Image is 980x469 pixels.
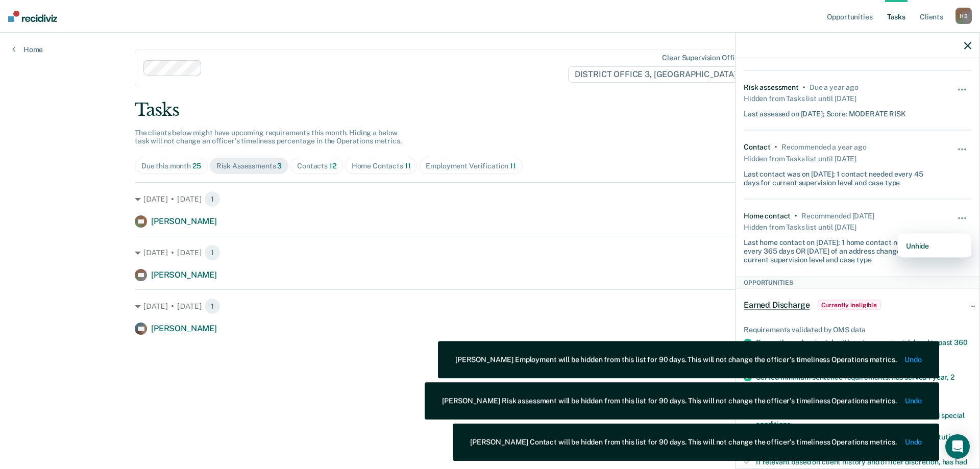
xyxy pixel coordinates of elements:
[8,11,57,22] img: Recidiviz
[141,162,201,170] div: Due this month
[744,300,810,310] span: Earned Discharge
[135,129,402,145] span: The clients below might have upcoming requirements this month. Hiding a below task will not chang...
[810,83,859,91] div: Due a year ago
[736,289,979,322] div: Earned DischargeCurrently ineligible
[756,338,971,355] div: Currently moderate risk with no increase in risk level in past 360
[135,100,845,120] div: Tasks
[756,373,971,390] div: Served minimum sentence requirements: has served 1 year, 2
[756,382,788,390] span: months
[510,162,516,170] span: 11
[204,298,220,314] span: 1
[756,419,791,428] span: conditions
[277,162,282,170] span: 3
[329,162,336,170] span: 12
[756,411,971,429] div: Must be compliant with all court-ordered conditions and special
[135,244,845,261] div: [DATE] • [DATE]
[887,432,959,440] span: fines/fees/restitution
[568,66,751,83] span: DISTRICT OFFICE 3, [GEOGRAPHIC_DATA]
[151,216,217,226] span: [PERSON_NAME]
[297,162,336,170] div: Contacts
[455,356,896,364] div: [PERSON_NAME] Employment will be hidden from this list for 90 days. This will not change the offi...
[192,162,201,170] span: 25
[12,45,43,54] a: Home
[781,143,867,152] div: Recommended a year ago
[803,83,805,91] div: •
[744,83,799,91] div: Risk assessment
[775,143,777,152] div: •
[744,326,971,334] div: Requirements validated by OMS data
[216,162,282,170] div: Risk Assessments
[135,298,845,314] div: [DATE] • [DATE]
[955,8,972,24] div: H B
[151,270,217,280] span: [PERSON_NAME]
[204,244,220,261] span: 1
[905,397,922,405] button: Undo
[744,234,934,264] div: Last home contact on [DATE]; 1 home contact needed every 365 days OR [DATE] of an address change ...
[945,434,970,459] div: Open Intercom Messenger
[744,143,771,152] div: Contact
[405,162,411,170] span: 11
[744,165,934,187] div: Last contact was on [DATE]; 1 contact needed every 45 days for current supervision level and case...
[801,211,874,220] div: Recommended 3 days ago
[352,162,411,170] div: Home Contacts
[744,211,791,220] div: Home contact
[744,106,906,118] div: Last assessed on [DATE]; Score: MODERATE RISK
[795,211,797,220] div: •
[442,397,897,405] div: [PERSON_NAME] Risk assessment will be hidden from this list for 90 days. This will not change the...
[906,237,963,254] button: Unhide
[744,151,856,165] div: Hidden from Tasks list until [DATE]
[426,162,516,170] div: Employment Verification
[662,54,749,62] div: Clear supervision officers
[744,220,856,234] div: Hidden from Tasks list until [DATE]
[905,356,922,364] button: Undo
[905,438,922,447] button: Undo
[744,91,856,106] div: Hidden from Tasks list until [DATE]
[736,276,979,288] div: Opportunities
[470,438,897,447] div: [PERSON_NAME] Contact will be hidden from this list for 90 days. This will not change the officer...
[204,191,220,207] span: 1
[135,191,845,207] div: [DATE] • [DATE]
[151,324,217,333] span: [PERSON_NAME]
[818,300,880,310] span: Currently ineligible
